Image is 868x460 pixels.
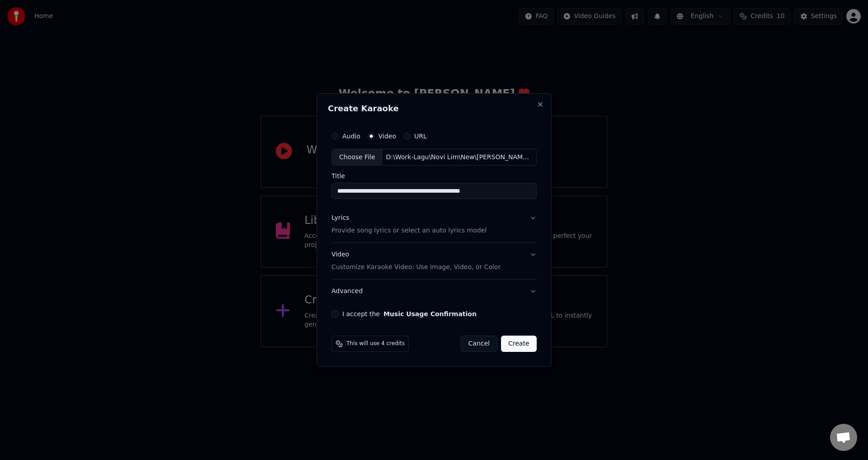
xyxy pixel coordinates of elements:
[342,133,360,139] label: Audio
[331,251,500,272] div: Video
[383,311,476,317] button: I accept the
[331,173,537,180] label: Title
[328,104,540,113] h2: Create Karaoke
[346,340,405,347] span: This will use 4 credits
[461,336,497,352] button: Cancel
[378,133,396,139] label: Video
[501,336,537,352] button: Create
[342,311,476,317] label: I accept the
[331,214,349,223] div: Lyrics
[331,207,537,243] button: LyricsProvide song lyrics or select an auto lyrics model
[331,227,486,236] p: Provide song lyrics or select an auto lyrics model
[331,280,537,303] button: Advanced
[331,263,500,272] p: Customize Karaoke Video: Use Image, Video, or Color
[414,133,427,139] label: URL
[382,153,536,162] div: D:\Work-Lagu\Novi Lim\New\[PERSON_NAME] 跳楼机 - [PERSON_NAME] Cover - [PERSON_NAME].mp4
[332,149,382,166] div: Choose File
[331,243,537,280] button: VideoCustomize Karaoke Video: Use Image, Video, or Color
